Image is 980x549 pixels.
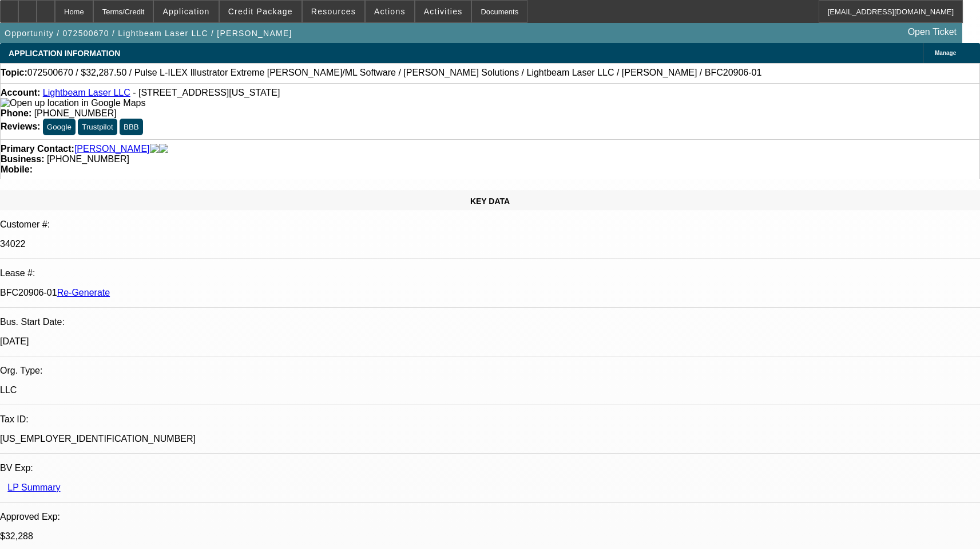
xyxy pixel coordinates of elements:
[43,88,130,97] a: Lightbeam Laser LLC
[120,119,143,135] button: BBB
[150,144,159,154] img: facebook-icon.png
[154,1,218,22] button: Application
[27,68,762,78] span: 072500670 / $32,287.50 / Pulse L-ILEX Illustrator Extreme [PERSON_NAME]/ML Software / [PERSON_NAM...
[57,288,110,297] a: Re-Generate
[159,144,168,154] img: linkedin-icon.png
[903,22,961,42] a: Open Ticket
[1,88,40,97] strong: Account:
[9,49,120,58] span: APPLICATION INFORMATION
[366,1,414,22] button: Actions
[47,154,129,164] span: [PHONE_NUMBER]
[34,108,117,118] span: [PHONE_NUMBER]
[74,144,150,154] a: [PERSON_NAME]
[1,108,31,118] strong: Phone:
[303,1,364,22] button: Resources
[1,68,27,78] strong: Topic:
[5,29,292,38] span: Opportunity / 072500670 / Lightbeam Laser LLC / [PERSON_NAME]
[415,1,471,22] button: Activities
[935,50,956,56] span: Manage
[220,1,301,22] button: Credit Package
[1,98,145,108] img: Open up location in Google Maps
[7,483,60,492] a: LP Summary
[133,88,280,97] span: - [STREET_ADDRESS][US_STATE]
[228,7,293,16] span: Credit Package
[78,119,117,135] button: Trustpilot
[1,154,44,164] strong: Business:
[311,7,356,16] span: Resources
[1,121,40,131] strong: Reviews:
[1,98,145,108] a: View Google Maps
[374,7,406,16] span: Actions
[1,164,33,174] strong: Mobile:
[470,197,510,206] span: KEY DATA
[1,144,74,154] strong: Primary Contact:
[162,7,209,16] span: Application
[424,7,463,16] span: Activities
[43,119,76,135] button: Google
